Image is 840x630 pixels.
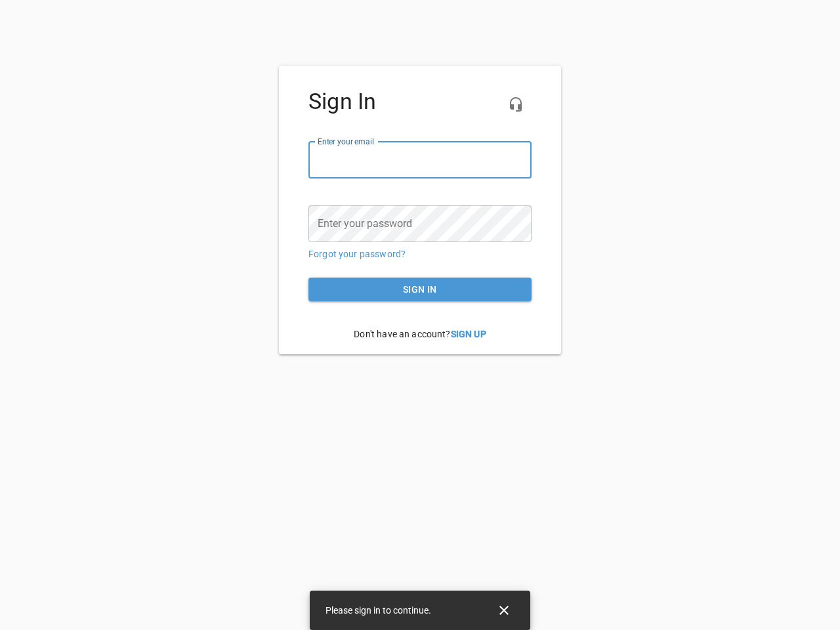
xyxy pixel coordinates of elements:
a: Sign Up [451,329,486,339]
span: Please sign in to continue. [325,605,431,616]
span: Sign in [319,282,521,298]
iframe: Chat [553,148,830,620]
button: Sign in [308,278,532,302]
button: Close [488,595,520,626]
a: Forgot your password? [308,249,406,259]
h4: Sign In [308,89,532,115]
p: Don't have an account? [308,318,532,351]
